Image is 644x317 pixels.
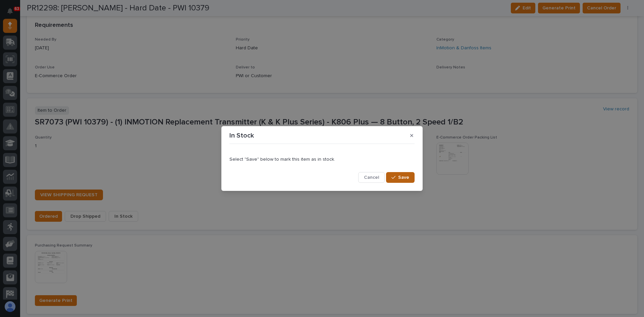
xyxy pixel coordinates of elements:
[364,174,379,180] span: Cancel
[229,131,254,140] p: In Stock
[229,157,415,162] p: Select "Save" below to mark this item as in stock.
[358,172,385,183] button: Cancel
[386,172,415,183] button: Save
[398,174,409,180] span: Save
